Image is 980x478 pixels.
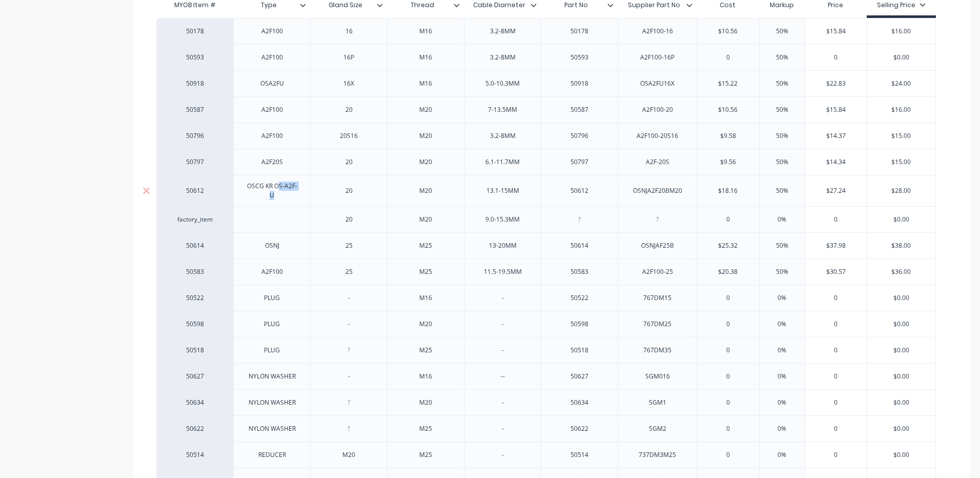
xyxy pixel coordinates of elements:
div: 50598 [167,320,223,329]
div: NYLON WASHER [240,422,304,435]
div: 50622 [554,422,605,435]
div: 7-13.5MM [477,103,528,116]
div: 20S16 [323,129,375,143]
div: 3.2-8MM [477,51,528,64]
div: 50627 [167,372,223,381]
div: 25 [323,265,375,278]
div: 20 [323,155,375,169]
div: M25 [400,422,452,435]
div: - [323,291,375,305]
div: 767DM35 [632,344,683,357]
div: factory_item20M209.0-15.3MM00%0$0.00 [156,206,936,232]
div: 16X [323,77,375,90]
div: M25 [400,239,452,252]
div: $0.00 [867,364,935,389]
div: 50522PLUG-M16-50522767DM1500%0$0.00 [156,285,936,311]
div: 50634NYLON WASHERM20-50634SGM100%0$0.00 [156,389,936,415]
div: $22.83 [805,71,867,96]
div: 50918 [167,79,223,88]
div: OSNJAF25B [632,239,683,252]
div: 50514REDUCERM20M25-50514737DM3M2500%0$0.00 [156,442,936,468]
div: 50612OSCG KR OS-A2F-U20M2013.1-15MM50612OSNJA2F20BM20$18.1650%$27.24$28.00 [156,175,936,206]
div: 50634 [167,398,223,407]
div: 16P [323,51,375,64]
div: M16 [400,370,452,383]
div: $36.00 [867,259,935,285]
div: 11.5-19.5MM [476,265,530,278]
div: 5.0-10.3MM [477,77,528,90]
div: 16 [323,25,375,38]
div: PLUG [247,344,298,357]
div: A2F100-16 [632,25,683,38]
div: M16 [400,25,452,38]
div: 0 [697,416,759,442]
div: 0 [697,311,759,337]
div: 13-20MM [477,239,528,252]
div: 50514 [167,450,223,460]
div: PLUG [247,291,298,305]
div: 50518PLUGM25-50518767DM3500%0$0.00 [156,337,936,363]
div: M16 [400,291,452,305]
div: factory_item [167,215,223,224]
div: 50796 [167,131,223,141]
div: 20 [323,184,375,197]
div: $0.00 [867,207,935,232]
div: $15.84 [805,18,867,44]
div: 0% [757,416,808,442]
div: $0.00 [867,45,935,70]
div: 767DM15 [632,291,683,305]
div: $9.58 [697,123,759,149]
div: 9.0-15.3MM [477,213,528,226]
div: A2F100 [247,51,298,64]
div: M16 [400,77,452,90]
div: 50797A2F20S20M206.1-11.7MM50797A2F-20S$9.5650%$14.34$15.00 [156,149,936,175]
div: 0 [697,45,759,70]
div: 50% [757,259,808,285]
div: 50612 [554,184,605,197]
div: REDUCER [247,448,298,462]
div: $0.00 [867,390,935,415]
div: 50518 [554,344,605,357]
div: 25 [323,239,375,252]
div: 50518 [167,346,223,355]
div: A2F-20S [632,155,683,169]
div: 3.2-8MM [477,129,528,143]
div: 20 [323,213,375,226]
div: M20 [400,317,452,331]
div: 50583 [554,265,605,278]
div: $0.00 [867,337,935,363]
div: A2F20S [247,155,298,169]
div: NYLON WASHER [240,370,304,383]
div: A2F100 [247,129,298,143]
div: - [477,396,528,409]
div: A2F100-20S16 [628,129,686,143]
div: 0% [757,311,808,337]
div: $0.00 [867,442,935,468]
div: 50918 [554,77,605,90]
div: $14.37 [805,123,867,149]
div: $0.00 [867,311,935,337]
div: 13.1-15MM [477,184,528,197]
div: $15.22 [697,71,759,96]
div: 0 [805,285,867,311]
div: 0 [697,442,759,468]
div: 0 [697,364,759,389]
div: 737DM3M25 [630,448,684,462]
div: - [477,291,528,305]
div: 50587A2F10020M207-13.5MM50587A2F100-20$10.5650%$15.84$16.00 [156,96,936,123]
div: 50% [757,123,808,149]
div: M20 [400,129,452,143]
div: 0 [697,390,759,415]
div: 50587 [554,103,605,116]
div: 50627 [554,370,605,383]
div: 50% [757,18,808,44]
div: - [477,317,528,331]
div: 50587 [167,105,223,114]
div: $10.56 [697,18,759,44]
div: M16 [400,51,452,64]
div: A2F100-25 [632,265,683,278]
div: 50598 [554,317,605,331]
div: $24.00 [867,71,935,96]
div: 0% [757,364,808,389]
div: NYLON WASHER [240,396,304,409]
